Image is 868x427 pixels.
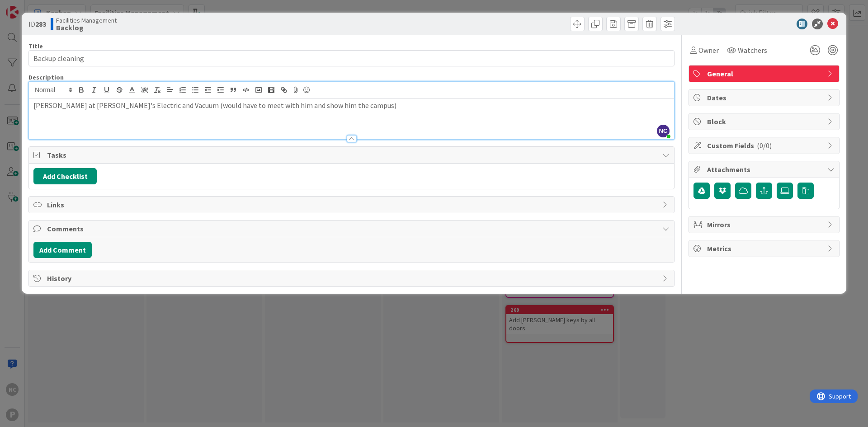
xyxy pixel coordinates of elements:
[738,45,767,56] span: Watchers
[707,116,823,127] span: Block
[33,168,97,184] button: Add Checklist
[707,68,823,79] span: General
[33,242,92,258] button: Add Comment
[707,164,823,175] span: Attachments
[28,19,46,29] span: ID
[657,125,670,137] span: NC
[698,45,719,56] span: Owner
[707,243,823,254] span: Metrics
[28,50,675,66] input: type card name here...
[47,199,658,210] span: Links
[707,92,823,103] span: Dates
[707,140,823,151] span: Custom Fields
[28,42,43,50] label: Title
[35,19,46,28] b: 283
[56,24,117,31] b: Backlog
[19,1,41,12] span: Support
[47,150,658,160] span: Tasks
[47,273,658,284] span: History
[47,223,658,234] span: Comments
[757,141,772,150] span: ( 0/0 )
[33,100,670,111] p: [PERSON_NAME] at [PERSON_NAME]'s Electric and Vacuum (would have to meet with him and show him th...
[28,73,64,81] span: Description
[56,17,117,24] span: Facilities Management
[707,219,823,230] span: Mirrors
